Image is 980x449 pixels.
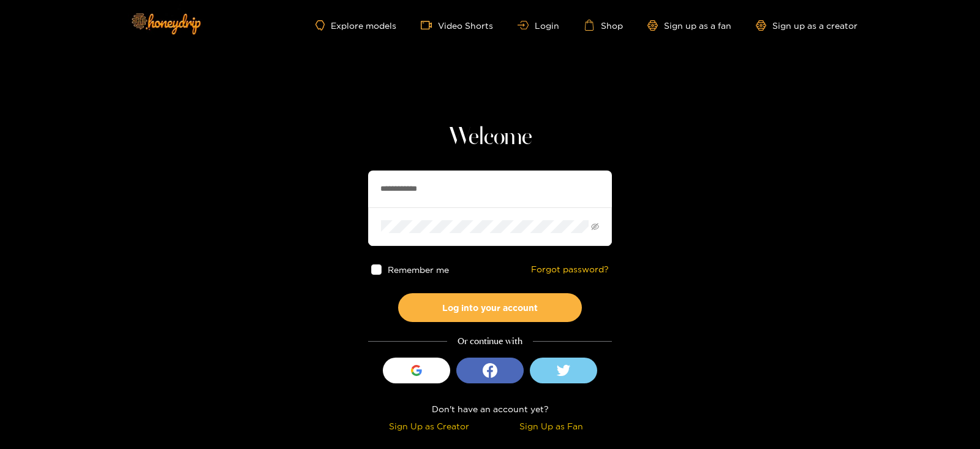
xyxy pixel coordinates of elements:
[493,419,609,433] div: Sign Up as Fan
[531,264,609,275] a: Forgot password?
[421,20,438,31] span: video-camera
[421,20,493,31] a: Video Shorts
[371,419,487,433] div: Sign Up as Creator
[591,223,599,231] span: eye-invisible
[518,21,559,30] a: Login
[368,402,612,416] div: Don't have an account yet?
[398,293,582,322] button: Log into your account
[368,334,612,348] div: Or continue with
[388,265,449,274] span: Remember me
[315,20,396,31] a: Explore models
[756,20,858,31] a: Sign up as a creator
[368,123,612,152] h1: Welcome
[647,20,731,31] a: Sign up as a fan
[584,20,623,31] a: Shop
